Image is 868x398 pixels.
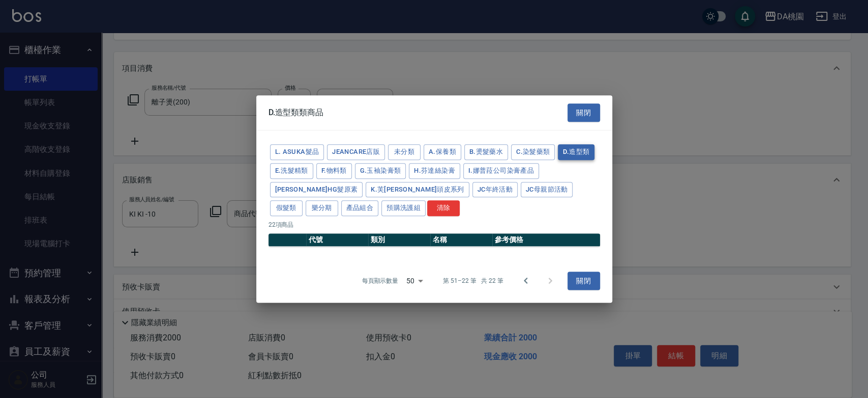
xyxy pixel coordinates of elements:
[362,276,398,285] p: 每頁顯示數量
[366,182,469,198] button: K.芙[PERSON_NAME]頭皮系列
[427,200,460,216] button: 清除
[492,233,600,247] th: 參考價格
[388,144,421,160] button: 未分類
[341,200,379,216] button: 產品組合
[270,182,363,198] button: [PERSON_NAME]HG髮原素
[567,103,600,122] button: 關閉
[424,144,461,160] button: A.保養類
[270,144,324,160] button: L. ASUKA髮品
[409,163,460,179] button: H.芬達絲染膏
[381,200,426,216] button: 預購洗護組
[316,163,352,179] button: F.物料類
[402,267,427,295] div: 50
[567,272,600,290] button: 關閉
[472,182,518,198] button: JC年終活動
[268,220,600,229] p: 22 項商品
[463,163,539,179] button: I.娜普菈公司染膏產品
[270,200,303,216] button: 假髮類
[327,144,385,160] button: JeanCare店販
[464,144,508,160] button: B.燙髮藥水
[355,163,406,179] button: G.玉袖染膏類
[558,144,594,160] button: D.造型類
[270,163,313,179] button: E.洗髮精類
[511,144,555,160] button: C.染髮藥類
[514,269,538,293] button: Go to previous page
[430,233,492,247] th: 名稱
[443,276,503,285] p: 第 51–22 筆 共 22 筆
[268,108,324,118] span: D.造型類類商品
[368,233,430,247] th: 類別
[306,233,368,247] th: 代號
[306,200,338,216] button: 樂分期
[521,182,573,198] button: JC母親節活動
